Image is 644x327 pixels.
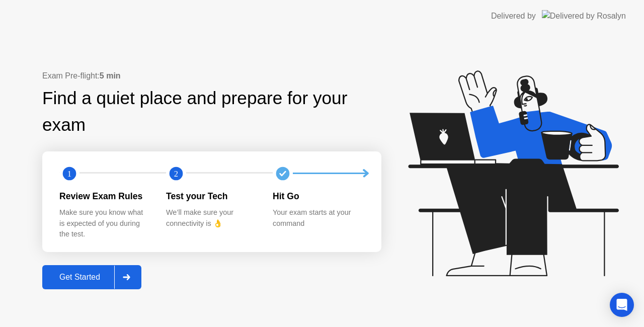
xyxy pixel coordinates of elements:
[273,190,363,203] div: Hit Go
[273,207,363,229] div: Your exam starts at your command
[42,85,381,138] div: Find a quiet place and prepare for your exam
[42,265,141,289] button: Get Started
[42,70,381,82] div: Exam Pre-flight:
[59,207,150,240] div: Make sure you know what is expected of you during the test.
[174,169,178,178] text: 2
[166,207,257,229] div: We’ll make sure your connectivity is 👌
[45,273,114,282] div: Get Started
[610,293,634,317] div: Open Intercom Messenger
[100,71,121,80] b: 5 min
[542,10,626,22] img: Delivered by Rosalyn
[491,10,536,22] div: Delivered by
[67,169,71,178] text: 1
[166,190,257,203] div: Test your Tech
[59,190,150,203] div: Review Exam Rules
